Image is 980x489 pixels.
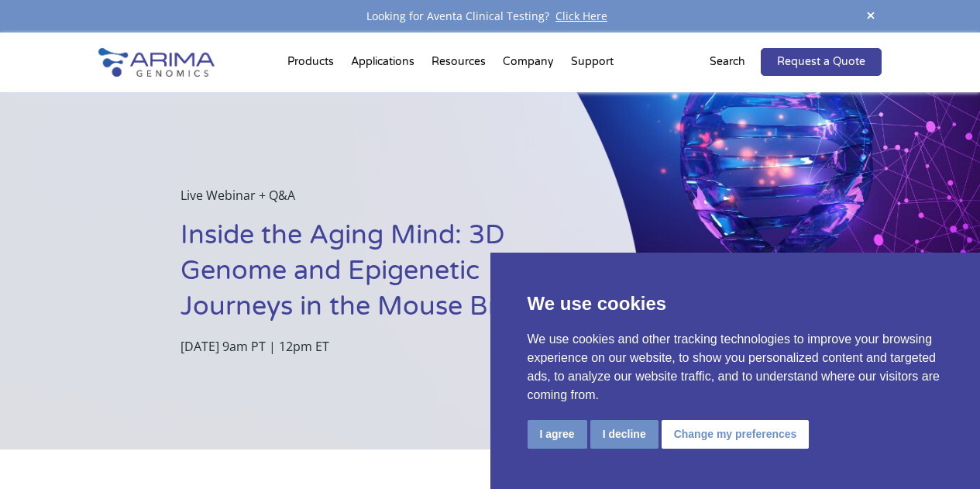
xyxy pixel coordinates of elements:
a: Click Here [549,9,614,23]
a: Request a Quote [761,48,882,76]
p: We use cookies [528,290,944,318]
div: Looking for Aventa Clinical Testing? [98,6,882,26]
button: Change my preferences [662,420,810,449]
button: I decline [590,420,658,449]
img: Arima-Genomics-logo [98,48,215,77]
button: I agree [528,420,587,449]
p: Live Webinar + Q&A [181,185,567,218]
h1: Inside the Aging Mind: 3D Genome and Epigenetic Journeys in the Mouse Brain [181,218,567,336]
p: Search [710,52,745,72]
p: [DATE] 9am PT | 12pm ET [181,336,567,356]
p: We use cookies and other tracking technologies to improve your browsing experience on our website... [528,330,944,405]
